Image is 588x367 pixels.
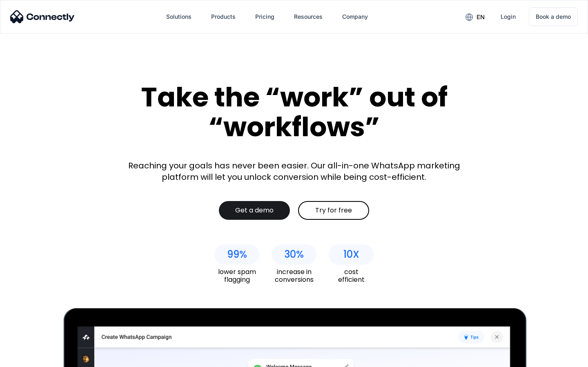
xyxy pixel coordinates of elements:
[16,353,49,364] ul: Language list
[342,11,368,22] div: Company
[10,10,75,23] img: Connectly Logo
[219,201,290,220] a: Get a demo
[214,268,259,283] div: lower spam flagging
[8,353,49,364] aside: Language selected: English
[298,201,369,220] a: Try for free
[166,11,192,22] div: Solutions
[122,160,465,183] div: Reaching your goals has never been easier. Our all-in-one WhatsApp marketing platform will let yo...
[255,11,274,22] div: Pricing
[249,7,281,27] a: Pricing
[284,249,304,260] div: 30%
[315,206,352,214] div: Try for free
[529,7,578,26] a: Book a demo
[294,11,323,22] div: Resources
[235,206,274,214] div: Get a demo
[211,11,236,22] div: Products
[343,249,359,260] div: 10X
[477,11,485,23] div: en
[494,7,522,27] a: Login
[501,11,516,22] div: Login
[227,249,247,260] div: 99%
[329,268,374,283] div: cost efficient
[110,82,478,141] div: Take the “work” out of “workflows”
[272,268,316,283] div: increase in conversions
